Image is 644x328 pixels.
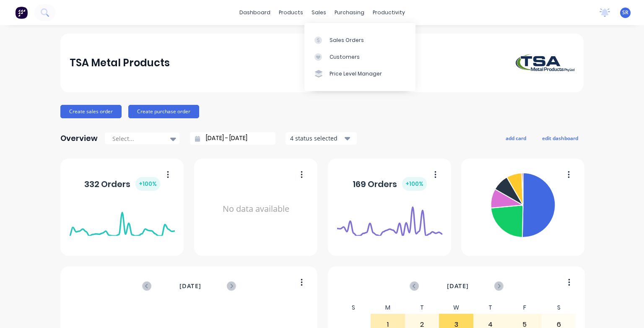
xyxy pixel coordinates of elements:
[371,302,405,314] div: M
[473,302,508,314] div: T
[304,49,415,65] a: Customers
[307,6,330,19] div: sales
[128,105,199,118] button: Create purchase order
[135,177,160,191] div: + 100 %
[179,281,201,291] span: [DATE]
[60,130,98,147] div: Overview
[369,6,409,19] div: productivity
[353,177,427,191] div: 169 Orders
[304,65,415,82] a: Price Level Manager
[330,53,360,61] div: Customers
[439,302,473,314] div: W
[70,55,170,71] div: TSA Metal Products
[337,302,371,314] div: S
[286,132,357,145] button: 4 status selected
[542,302,576,314] div: S
[500,133,532,143] button: add card
[275,6,307,19] div: products
[203,169,309,249] div: No data available
[507,302,542,314] div: F
[516,54,574,72] img: TSA Metal Products
[60,105,122,118] button: Create sales order
[290,134,343,143] div: 4 status selected
[537,133,584,143] button: edit dashboard
[405,302,439,314] div: T
[15,6,28,19] img: Factory
[447,281,469,291] span: [DATE]
[304,31,415,48] a: Sales Orders
[330,70,382,78] div: Price Level Manager
[235,6,275,19] a: dashboard
[402,177,427,191] div: + 100 %
[622,9,628,16] span: SR
[330,36,364,44] div: Sales Orders
[330,6,369,19] div: purchasing
[84,177,160,191] div: 332 Orders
